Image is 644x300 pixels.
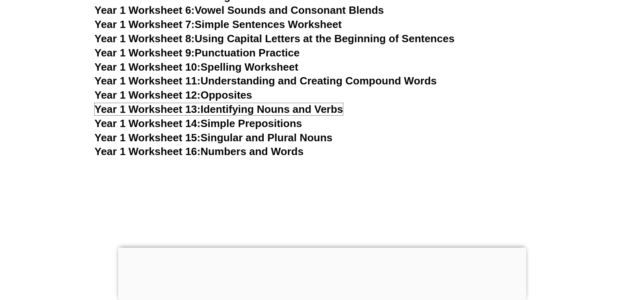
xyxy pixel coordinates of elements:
iframe: Advertisement [118,248,526,298]
a: Year 1 Worksheet 8:Using Capital Letters at the Beginning of Sentences [95,32,455,45]
span: Year 1 Worksheet 7: [95,18,195,30]
a: Year 1 Worksheet 6:Vowel Sounds and Consonant Blends [95,4,384,16]
a: Year 1 Worksheet 12:Opposites [95,89,252,101]
a: Year 1 Worksheet 7:Simple Sentences Worksheet [95,18,342,30]
span: Year 1 Worksheet 16: [95,145,201,158]
span: Year 1 Worksheet 13: [95,103,201,115]
span: Year 1 Worksheet 14: [95,117,201,129]
iframe: Chat Widget [509,208,644,300]
a: Year 1 Worksheet 16:Numbers and Words [95,145,304,158]
a: Year 1 Worksheet 11:Understanding and Creating Compound Words [95,75,437,87]
span: Year 1 Worksheet 11: [95,75,201,87]
span: Year 1 Worksheet 9: [95,47,195,59]
span: Year 1 Worksheet 12: [95,89,201,101]
span: Year 1 Worksheet 15: [95,132,201,144]
iframe: Advertisement [95,159,550,273]
a: Year 1 Worksheet 10:Spelling Worksheet [95,61,299,73]
a: Year 1 Worksheet 14:Simple Prepositions [95,117,302,129]
a: Year 1 Worksheet 13:Identifying Nouns and Verbs [95,103,343,115]
span: Year 1 Worksheet 10: [95,61,201,73]
a: Year 1 Worksheet 9:Punctuation Practice [95,47,300,59]
a: Year 1 Worksheet 15:Singular and Plural Nouns [95,132,333,144]
span: Year 1 Worksheet 8: [95,32,195,45]
span: Year 1 Worksheet 6: [95,4,195,16]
